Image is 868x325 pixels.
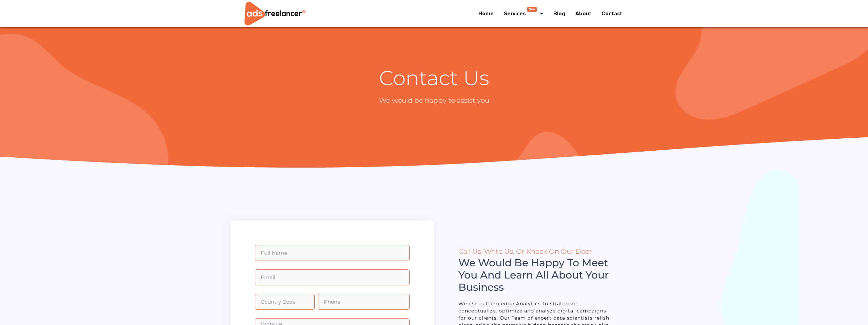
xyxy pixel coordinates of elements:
[473,6,499,21] a: Home
[458,257,613,293] h2: We Would Be Happy To Meet You And Learn All About Your Business
[548,6,570,21] a: Blog
[596,6,627,21] a: Contact
[234,66,634,90] h1: Contact Us
[570,6,596,21] a: About
[527,8,537,13] span: New
[255,294,315,310] input: Country Code
[234,97,634,104] h3: We would be happy to assist you
[458,248,613,255] h3: Call Us, Write Us, or Knock on Our Door
[255,245,410,261] input: Full Name
[318,294,410,310] input: Only numbers and phone characters (#, -, *, etc) are accepted.
[499,6,548,21] a: ServicesNew
[255,270,410,286] input: Email
[244,2,305,25] img: Logo-Rights-Reserved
